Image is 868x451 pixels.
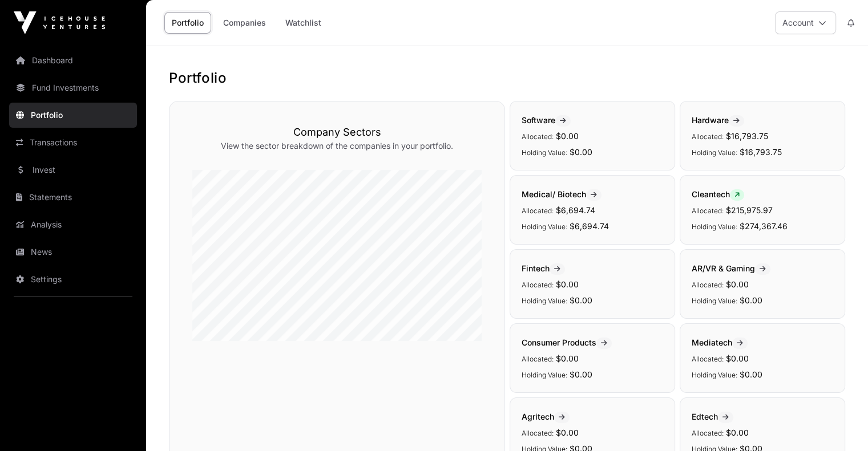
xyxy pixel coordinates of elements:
[726,428,749,437] span: $0.00
[556,205,595,215] span: $6,694.74
[692,148,737,157] span: Holding Value:
[692,132,724,141] span: Allocated:
[522,148,567,157] span: Holding Value:
[692,355,724,363] span: Allocated:
[726,354,749,363] span: $0.00
[9,212,137,237] a: Analysis
[570,295,592,305] span: $0.00
[192,124,482,140] h3: Company Sectors
[9,267,137,292] a: Settings
[556,354,579,363] span: $0.00
[522,281,554,289] span: Allocated:
[522,263,565,273] span: Fintech
[775,11,836,34] button: Account
[692,412,733,421] span: Edtech
[9,130,137,155] a: Transactions
[9,239,137,265] a: News
[522,429,554,437] span: Allocated:
[9,103,137,128] a: Portfolio
[164,12,211,34] a: Portfolio
[522,412,570,421] span: Agritech
[692,296,737,305] span: Holding Value:
[216,12,273,34] a: Companies
[570,369,592,379] span: $0.00
[9,157,137,182] a: Invest
[522,338,612,347] span: Consumer Products
[740,369,762,379] span: $0.00
[740,295,762,305] span: $0.00
[556,279,579,289] span: $0.00
[740,147,782,157] span: $16,793.75
[9,48,137,73] a: Dashboard
[556,131,579,141] span: $0.00
[740,221,788,231] span: $274,367.46
[9,75,137,100] a: Fund Investments
[692,206,724,215] span: Allocated:
[692,429,724,437] span: Allocated:
[522,371,567,379] span: Holding Value:
[692,281,724,289] span: Allocated:
[726,279,749,289] span: $0.00
[811,396,868,451] iframe: Chat Widget
[522,355,554,363] span: Allocated:
[169,69,845,87] h1: Portfolio
[692,371,737,379] span: Holding Value:
[692,338,748,347] span: Mediatech
[692,263,770,273] span: AR/VR & Gaming
[522,132,554,141] span: Allocated:
[522,115,571,125] span: Software
[556,428,579,437] span: $0.00
[522,189,601,199] span: Medical/ Biotech
[726,205,773,215] span: $215,975.97
[570,221,609,231] span: $6,694.74
[14,11,105,34] img: Icehouse Ventures Logo
[692,189,744,199] span: Cleantech
[278,12,329,34] a: Watchlist
[522,206,554,215] span: Allocated:
[570,147,592,157] span: $0.00
[692,222,737,231] span: Holding Value:
[522,222,567,231] span: Holding Value:
[192,140,482,152] p: View the sector breakdown of the companies in your portfolio.
[9,185,137,210] a: Statements
[522,296,567,305] span: Holding Value:
[692,115,744,125] span: Hardware
[726,131,768,141] span: $16,793.75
